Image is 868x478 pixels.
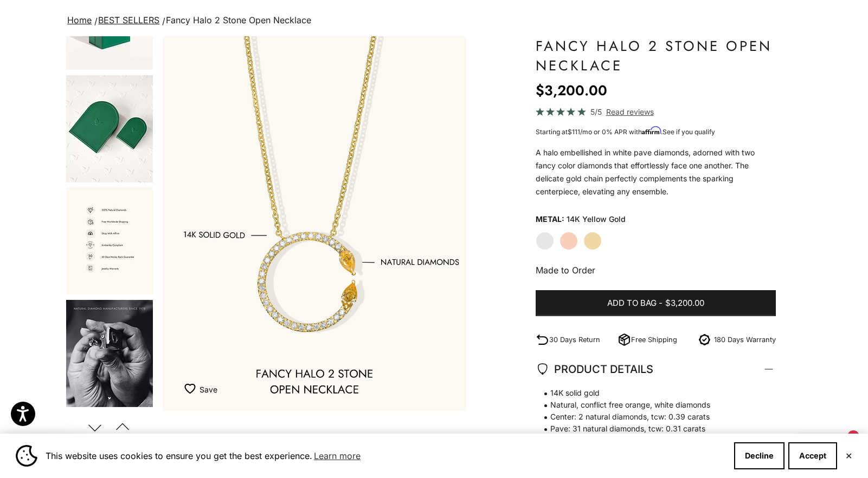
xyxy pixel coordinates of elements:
[312,448,362,464] a: Learn more
[536,80,607,101] sale-price: $3,200.00
[536,349,776,389] summary: PRODUCT DETAILS
[663,128,715,136] a: See if you qualify - Learn more about Affirm Financing (opens in modal)
[549,334,600,345] p: 30 Days Return
[184,378,217,400] button: Add to Wishlist
[536,290,776,316] button: Add to bag-$3,200.00
[607,297,657,310] span: Add to bag
[536,360,653,378] span: PRODUCT DETAILS
[65,186,154,296] button: Go to item 17
[665,297,704,310] span: $3,200.00
[65,299,154,408] button: Go to item 18
[536,106,776,118] a: 5/5 Read reviews
[163,36,466,410] img: #YellowGold
[734,442,785,469] button: Decline
[66,187,153,294] img: #YellowGold #WhiteGold #RoseGold
[536,128,715,136] span: Starting at /mo or 0% APR with .
[568,128,580,136] span: $111
[631,334,677,345] p: Free Shipping
[536,399,765,411] span: Natural, conflict free orange, white diamonds
[67,15,92,25] a: Home
[16,445,37,467] img: Cookie banner
[66,75,153,182] img: #YellowGold #WhiteGold #RoseGold
[536,387,765,399] span: 14K solid gold
[98,15,159,25] a: BEST SELLERS
[590,106,602,118] span: 5/5
[536,36,776,75] h1: Fancy Halo 2 Stone Open Necklace
[567,211,626,227] variant-option-value: 14K Yellow Gold
[606,106,654,118] span: Read reviews
[845,453,852,459] button: Close
[46,448,725,464] span: This website uses cookies to ensure you get the best experience.
[536,146,776,198] p: A halo embellished in white pave diamonds, adorned with two fancy color diamonds that effortlessl...
[66,300,153,407] img: #YellowGold #WhiteGold #RoseGold
[65,74,154,184] button: Go to item 16
[536,411,765,423] span: Center: 2 natural diamonds, tcw: 0.39 carats
[536,211,564,227] legend: Metal:
[536,423,765,435] span: Pave: 31 natural diamonds, tcw: 0.31 carats
[65,13,803,28] nav: breadcrumbs
[163,36,466,410] div: Item 14 of 18
[184,383,200,394] img: wishlist
[642,127,661,135] span: Affirm
[788,442,837,469] button: Accept
[714,334,776,345] p: 180 Days Warranty
[166,15,311,25] span: Fancy Halo 2 Stone Open Necklace
[536,263,776,277] p: Made to Order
